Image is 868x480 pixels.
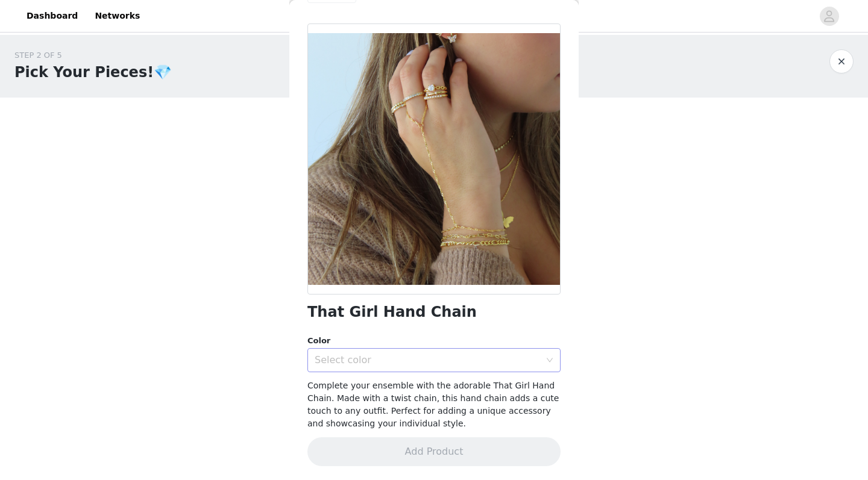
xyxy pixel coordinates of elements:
h1: That Girl Hand Chain [307,304,477,320]
button: Add Product [307,437,561,466]
div: Color [307,335,561,347]
i: icon: down [546,357,553,365]
a: Dashboard [19,2,85,30]
div: avatar [823,7,835,26]
div: Select color [315,354,540,366]
a: Networks [87,2,147,30]
div: STEP 2 OF 5 [14,49,172,61]
h1: Pick Your Pieces!💎 [14,61,172,83]
span: Complete your ensemble with the adorable That Girl Hand Chain. Made with a twist chain, this hand... [307,381,559,428]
